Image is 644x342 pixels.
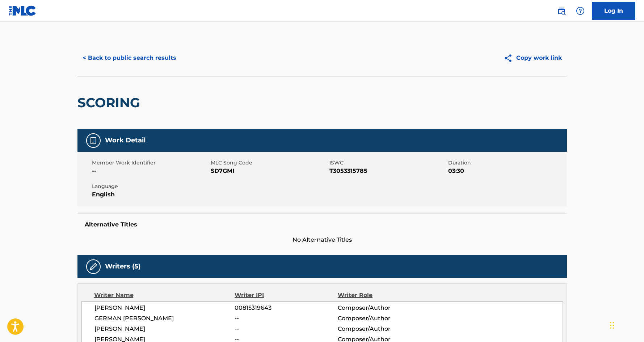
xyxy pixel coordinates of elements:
[9,5,37,16] img: MLC Logo
[448,159,565,167] span: Duration
[211,167,328,175] span: SD7GMI
[92,183,209,190] span: Language
[338,325,432,333] span: Composer/Author
[77,49,181,67] button: < Back to public search results
[592,2,635,20] a: Log In
[92,190,209,199] span: English
[610,314,614,336] div: Drag
[235,304,337,312] span: 00815319643
[235,325,337,333] span: --
[235,314,337,323] span: --
[608,307,644,342] iframe: Chat Widget
[105,262,140,271] h5: Writers (5)
[89,136,98,145] img: Work Detail
[235,291,338,300] div: Writer IPI
[105,136,146,145] h5: Work Detail
[85,221,560,228] h5: Alternative Titles
[329,159,446,167] span: ISWC
[338,291,432,300] div: Writer Role
[338,314,432,323] span: Composer/Author
[77,95,144,111] h2: SCORING
[573,4,588,18] div: Help
[554,4,569,18] a: Public Search
[448,167,565,175] span: 03:30
[557,7,566,15] img: search
[576,7,585,15] img: help
[94,291,235,300] div: Writer Name
[504,54,516,63] img: Copy work link
[89,262,98,271] img: Writers
[94,304,235,312] span: [PERSON_NAME]
[77,235,567,244] span: No Alternative Titles
[92,167,209,175] span: --
[94,314,235,323] span: GERMAN [PERSON_NAME]
[211,159,328,167] span: MLC Song Code
[94,325,235,333] span: [PERSON_NAME]
[498,49,567,67] button: Copy work link
[92,159,209,167] span: Member Work Identifier
[338,304,432,312] span: Composer/Author
[624,227,644,285] iframe: Resource Center
[329,167,446,175] span: T3053315785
